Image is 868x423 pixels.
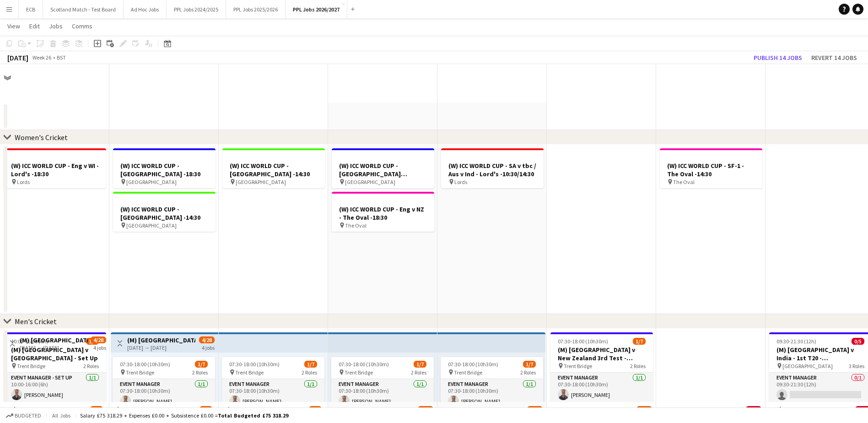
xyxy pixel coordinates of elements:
button: Budgeted [5,411,43,421]
div: 4 jobs [93,343,106,351]
span: Sun [441,405,452,413]
app-job-card: (W) ICC WORLD CUP - [GEOGRAPHIC_DATA] -14:30 [GEOGRAPHIC_DATA] [222,148,325,188]
div: [DATE] → [DATE] [20,344,88,351]
a: View [4,20,24,32]
div: BST [57,54,66,61]
span: Lords [454,179,467,185]
button: PPL Jobs 2026/2027 [286,0,347,18]
span: Fri [222,405,230,413]
div: Women's Cricket [15,133,68,142]
span: [GEOGRAPHIC_DATA] [345,179,395,185]
span: 07:30-18:00 (10h30m) [229,361,280,368]
span: 1/7 [304,361,317,368]
app-card-role: Event Manager1/107:30-18:00 (10h30m)[PERSON_NAME] [550,373,653,404]
a: Jobs [45,20,66,32]
span: Thu [113,405,124,413]
h3: (M) [GEOGRAPHIC_DATA] v [GEOGRAPHIC_DATA] - Set Up [4,346,106,362]
a: Comms [68,20,96,32]
app-job-card: (W) ICC WORLD CUP - [GEOGRAPHIC_DATA] -18:30 [GEOGRAPHIC_DATA] [113,148,216,188]
span: 07:30-18:00 (10h30m) [120,361,170,368]
button: ECB [19,0,43,18]
h3: (W) ICC WORLD CUP - SA v tbc / Aus v Ind - Lord's -10:30/14:30 [441,162,544,178]
h3: (M) [GEOGRAPHIC_DATA] v New Zealand 3rd Test - [GEOGRAPHIC_DATA] - 11am [127,336,195,344]
span: 1/7 [414,361,426,368]
span: Wed [4,405,16,413]
app-job-card: (W) ICC WORLD CUP - SA v tbc / Aus v Ind - Lord's -10:30/14:30 Lords [441,148,544,188]
span: [GEOGRAPHIC_DATA] [126,222,177,229]
span: Tue [660,405,670,413]
span: Comms [72,22,92,30]
div: Men's Cricket [15,317,57,326]
span: Lords [17,179,30,185]
app-job-card: (W) ICC WORLD CUP - [GEOGRAPHIC_DATA] -14:30 [GEOGRAPHIC_DATA] [113,192,216,232]
span: [GEOGRAPHIC_DATA] [782,363,833,369]
app-job-card: (W) ICC WORLD CUP - SF-1 - The Oval -14:30 The Oval [660,148,762,188]
button: Publish 14 jobs [750,52,806,64]
span: Budgeted [15,412,41,419]
span: 2 Roles [411,369,426,376]
span: 1/7 [199,406,212,413]
h3: (W) ICC WORLD CUP - SF-1 - The Oval -14:30 [660,162,762,178]
span: Week 26 [30,54,53,61]
span: 1/16 [418,406,433,413]
button: Scotland Match - Test Board [43,0,124,18]
span: 3 Roles [849,363,864,369]
span: 09:30-21:30 (12h) [776,338,816,345]
app-card-role: Event Manager1/107:30-18:00 (10h30m)[PERSON_NAME] [331,379,434,410]
span: [GEOGRAPHIC_DATA] [126,179,177,185]
span: 1/7 [195,361,208,368]
div: 4 jobs [202,343,215,351]
span: Trent Bridge [126,369,154,376]
h3: (W) ICC WORLD CUP - [GEOGRAPHIC_DATA] -14:30 [113,205,216,222]
span: 2 Roles [630,363,646,369]
span: [GEOGRAPHIC_DATA] [236,179,286,185]
span: 1/16 [527,406,543,413]
app-card-role: Event Manager1/107:30-18:00 (10h30m)[PERSON_NAME] [113,379,215,410]
span: 07:30-18:00 (10h30m) [558,338,608,345]
span: 07:30-18:00 (10h30m) [448,361,498,368]
span: 1/7 [633,338,646,345]
a: Edit [26,20,43,32]
span: 2 Roles [192,369,208,376]
button: PPL Jobs 2025/2026 [226,0,286,18]
span: 4/28 [91,336,106,343]
span: All jobs [50,412,72,419]
span: Trent Bridge [17,363,45,369]
span: 0/32 [746,406,761,413]
h3: (W) ICC WORLD CUP - Eng v WI - Lord's -18:30 [4,162,106,178]
div: [DATE] [7,53,28,62]
span: Trent Bridge [345,369,373,376]
app-job-card: (W) ICC WORLD CUP - [GEOGRAPHIC_DATA] -10:30/14:300 [GEOGRAPHIC_DATA] [332,148,434,188]
h3: (M) [GEOGRAPHIC_DATA] v New Zealand 3rd Test - [GEOGRAPHIC_DATA] - 11am [20,336,88,344]
div: (W) ICC WORLD CUP - Eng v WI - Lord's -18:30 Lords [4,148,106,188]
span: The Oval [345,222,367,229]
span: 2 Roles [302,369,317,376]
span: Trent Bridge [454,369,482,376]
span: The Oval [673,179,695,185]
h3: (M) [GEOGRAPHIC_DATA] v New Zealand 3rd Test - [GEOGRAPHIC_DATA] - 11am - Day 5 [550,346,653,362]
span: Edit [29,22,40,30]
span: 1/39 [636,406,652,413]
span: Mon [550,405,562,413]
span: Sat [332,405,342,413]
app-card-role: Event Manager1/107:30-18:00 (10h30m)[PERSON_NAME] [441,379,543,410]
span: View [7,22,20,30]
span: Trent Bridge [235,369,264,376]
span: Trent Bridge [564,363,592,369]
div: Salary £75 318.29 + Expenses £0.00 + Subsistence £0.00 = [80,412,288,419]
app-job-card: (W) ICC WORLD CUP - Eng v NZ - The Oval -18:30 The Oval [332,192,434,232]
span: Wed [769,405,781,413]
span: 2 Roles [83,363,99,369]
span: 4/28 [199,336,215,343]
h3: (W) ICC WORLD CUP - Eng v NZ - The Oval -18:30 [332,205,434,222]
app-card-role: Event Manager1/107:30-18:00 (10h30m)[PERSON_NAME] [222,379,324,410]
h3: (W) ICC WORLD CUP - [GEOGRAPHIC_DATA] -10:30/14:300 [332,162,434,178]
h3: (W) ICC WORLD CUP - [GEOGRAPHIC_DATA] -14:30 [222,162,325,178]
